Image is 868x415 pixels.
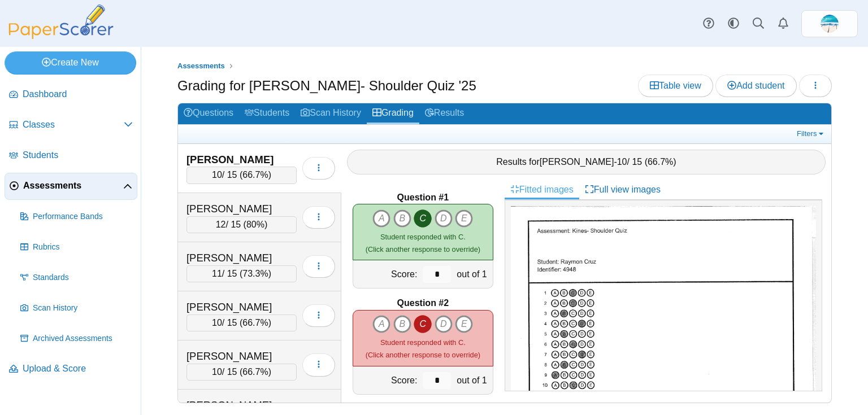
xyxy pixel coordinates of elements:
[212,318,222,327] span: 10
[5,5,118,39] img: PaperScorer
[186,398,297,413] div: [PERSON_NAME]
[648,157,673,167] span: 66.7%
[366,338,480,359] small: (Click another response to override)
[23,88,133,101] span: Dashboard
[454,366,492,394] div: out of 1
[242,367,268,377] span: 66.7%
[23,362,133,375] span: Upload & Score
[794,128,828,139] a: Filters
[380,233,466,241] span: Student responded with C.
[175,59,228,73] a: Assessments
[186,300,297,314] div: [PERSON_NAME]
[212,170,222,180] span: 10
[727,81,784,90] span: Add student
[212,269,222,278] span: 11
[353,366,420,394] div: Score:
[419,103,470,124] a: Results
[5,112,137,139] a: Classes
[414,315,432,333] i: C
[617,157,627,167] span: 10
[177,62,225,70] span: Assessments
[435,209,453,228] i: D
[372,315,390,333] i: A
[435,315,453,333] i: D
[5,51,136,74] a: Create New
[16,325,137,352] a: Archived Assessments
[186,349,297,364] div: [PERSON_NAME]
[353,260,420,288] div: Score:
[5,81,137,108] a: Dashboard
[186,202,297,216] div: [PERSON_NAME]
[367,103,419,124] a: Grading
[16,295,137,322] a: Scan History
[186,152,297,167] div: [PERSON_NAME]
[23,180,123,192] span: Assessments
[295,103,367,124] a: Scan History
[397,191,449,204] b: Question #1
[821,15,839,33] img: ps.H1yuw66FtyTk4FxR
[33,272,133,283] span: Standards
[33,333,133,344] span: Archived Assessments
[455,209,473,228] i: E
[33,303,133,314] span: Scan History
[821,15,839,33] span: Chrissy Greenberg
[5,142,137,169] a: Students
[393,315,411,333] i: B
[715,75,796,97] a: Add student
[347,150,826,174] div: Results for - / 15 ( )
[186,167,297,184] div: / 15 ( )
[242,318,268,327] span: 66.7%
[366,233,480,254] small: (Click another response to override)
[454,260,492,288] div: out of 1
[5,356,137,383] a: Upload & Score
[5,31,118,41] a: PaperScorer
[216,220,226,229] span: 12
[239,103,295,124] a: Students
[579,180,666,199] a: Full view images
[771,11,796,36] a: Alerts
[186,314,297,331] div: / 15 ( )
[801,10,858,37] a: ps.H1yuw66FtyTk4FxR
[16,264,137,291] a: Standards
[33,211,133,222] span: Performance Bands
[414,209,432,228] i: C
[505,180,579,199] a: Fitted images
[372,209,390,228] i: A
[5,173,137,200] a: Assessments
[242,170,268,180] span: 66.7%
[186,216,297,233] div: / 15 ( )
[393,209,411,228] i: B
[33,242,133,253] span: Rubrics
[455,315,473,333] i: E
[397,297,449,309] b: Question #2
[638,75,713,97] a: Table view
[540,157,614,167] span: [PERSON_NAME]
[16,203,137,230] a: Performance Bands
[186,364,297,381] div: / 15 ( )
[246,220,264,229] span: 80%
[16,234,137,261] a: Rubrics
[650,81,701,90] span: Table view
[186,251,297,265] div: [PERSON_NAME]
[212,367,222,377] span: 10
[178,103,239,124] a: Questions
[23,149,133,161] span: Students
[23,119,124,131] span: Classes
[186,265,297,282] div: / 15 ( )
[177,76,476,95] h1: Grading for [PERSON_NAME]- Shoulder Quiz '25
[380,338,466,347] span: Student responded with C.
[242,269,268,278] span: 73.3%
